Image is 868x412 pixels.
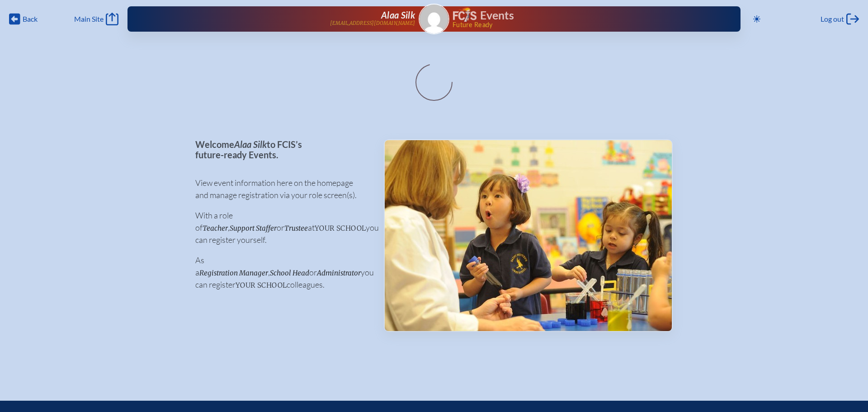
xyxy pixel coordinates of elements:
[203,224,228,232] span: Teacher
[420,5,448,33] img: Gravatar
[315,224,366,232] span: your school
[453,22,712,28] span: Future Ready
[230,224,277,232] span: Support Staffer
[199,269,268,277] span: Registration Manager
[453,7,712,28] div: FCIS Events — Future ready
[195,139,369,160] p: Welcome to FCIS’s future-ready Events.
[23,14,38,24] span: Back
[317,269,361,277] span: Administrator
[284,224,308,232] span: Trustee
[381,9,415,20] span: Alaa Silk
[74,13,118,25] a: Main Site
[821,14,844,24] span: Log out
[195,254,369,291] p: As a , or you can register colleagues.
[74,14,104,24] span: Main Site
[234,139,267,150] span: Alaa Silk
[330,20,415,26] p: [EMAIL_ADDRESS][DOMAIN_NAME]
[236,281,287,289] span: your school
[156,10,415,28] a: Alaa Silk[EMAIL_ADDRESS][DOMAIN_NAME]
[419,4,449,34] a: Gravatar
[270,269,309,277] span: School Head
[195,177,369,201] p: View event information here on the homepage and manage registration via your role screen(s).
[195,209,369,246] p: With a role of , or at you can register yourself.
[385,140,672,331] img: Events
